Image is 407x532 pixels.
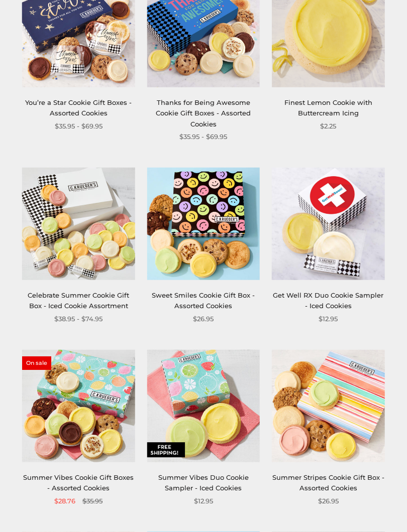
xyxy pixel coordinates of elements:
iframe: Sign Up via Text for Offers [8,494,104,524]
span: $2.25 [320,121,336,131]
img: Summer Stripes Cookie Gift Box - Assorted Cookies [272,349,384,462]
span: $26.95 [318,496,339,506]
img: Summer Vibes Duo Cookie Sampler - Iced Cookies [147,349,260,462]
span: $35.95 - $69.95 [55,121,103,131]
a: Get Well RX Duo Cookie Sampler - Iced Cookies [273,291,383,310]
a: Summer Vibes Cookie Gift Boxes - Assorted Cookies [23,473,134,492]
span: $38.95 - $74.95 [54,314,103,324]
a: Summer Vibes Duo Cookie Sampler - Iced Cookies [158,473,249,492]
a: Summer Stripes Cookie Gift Box - Assorted Cookies [272,473,384,492]
img: Summer Vibes Cookie Gift Boxes - Assorted Cookies [22,349,135,462]
img: Get Well RX Duo Cookie Sampler - Iced Cookies [272,168,384,280]
img: Sweet Smiles Cookie Gift Box - Assorted Cookies [147,168,260,280]
a: Sweet Smiles Cookie Gift Box - Assorted Cookies [152,291,255,310]
a: Finest Lemon Cookie with Buttercream Icing [284,98,372,117]
span: On sale [22,356,51,369]
span: $12.95 [194,496,213,506]
a: Thanks for Being Awesome Cookie Gift Boxes - Assorted Cookies [156,98,251,128]
a: You’re a Star Cookie Gift Boxes - Assorted Cookies [25,98,132,117]
span: $12.95 [319,314,338,324]
span: $35.95 - $69.95 [179,131,227,142]
img: Celebrate Summer Cookie Gift Box - Iced Cookie Assortment [22,168,135,280]
span: $26.95 [193,314,214,324]
a: Celebrate Summer Cookie Gift Box - Iced Cookie Assortment [28,291,129,310]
